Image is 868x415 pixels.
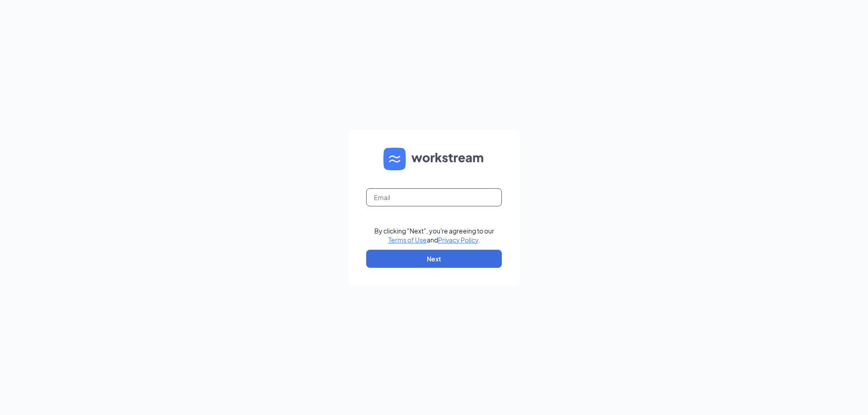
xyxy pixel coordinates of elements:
input: Email [366,188,502,206]
button: Next [366,250,502,268]
img: WS logo and Workstream text [383,148,485,170]
a: Privacy Policy [438,236,478,244]
a: Terms of Use [388,236,427,244]
div: By clicking "Next", you're agreeing to our and . [374,226,494,244]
